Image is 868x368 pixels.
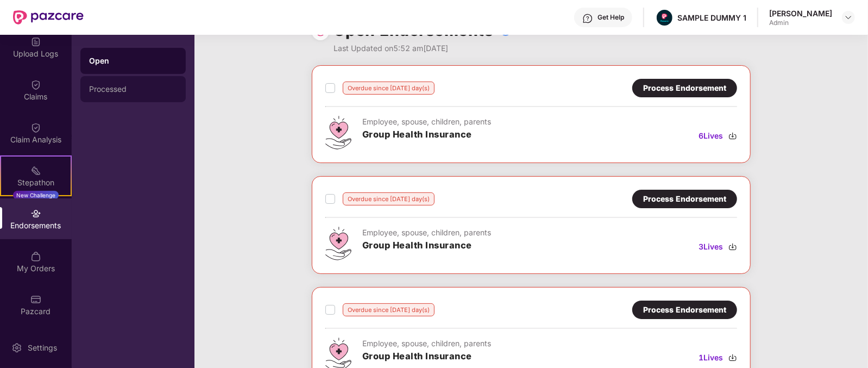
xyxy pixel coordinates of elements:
img: svg+xml;base64,PHN2ZyB4bWxucz0iaHR0cDovL3d3dy53My5vcmcvMjAwMC9zdmciIHdpZHRoPSI0Ny43MTQiIGhlaWdodD... [325,227,351,260]
h3: Group Health Insurance [362,350,491,364]
img: svg+xml;base64,PHN2ZyBpZD0iRG93bmxvYWQtMzJ4MzIiIHhtbG5zPSJodHRwOi8vd3d3LnczLm9yZy8yMDAwL3N2ZyIgd2... [728,242,737,251]
img: svg+xml;base64,PHN2ZyBpZD0iQ2xhaW0iIHhtbG5zPSJodHRwOi8vd3d3LnczLm9yZy8yMDAwL3N2ZyIgd2lkdGg9IjIwIi... [30,122,41,133]
div: Processed [89,85,177,93]
div: Employee, spouse, children, parents [362,227,491,239]
img: svg+xml;base64,PHN2ZyBpZD0iQ2xhaW0iIHhtbG5zPSJodHRwOi8vd3d3LnczLm9yZy8yMDAwL3N2ZyIgd2lkdGg9IjIwIi... [30,79,41,90]
img: svg+xml;base64,PHN2ZyBpZD0iU2V0dGluZy0yMHgyMCIgeG1sbnM9Imh0dHA6Ly93d3cudzMub3JnLzIwMDAvc3ZnIiB3aW... [11,342,22,353]
img: svg+xml;base64,PHN2ZyBpZD0iRG93bmxvYWQtMzJ4MzIiIHhtbG5zPSJodHRwOi8vd3d3LnczLm9yZy8yMDAwL3N2ZyIgd2... [728,353,737,362]
div: Overdue since [DATE] day(s) [343,192,435,205]
div: New Challenge [13,191,59,199]
img: svg+xml;base64,PHN2ZyBpZD0iTXlfT3JkZXJzIiBkYXRhLW5hbWU9Ik15IE9yZGVycyIgeG1sbnM9Imh0dHA6Ly93d3cudz... [30,251,41,262]
img: svg+xml;base64,PHN2ZyBpZD0iRHJvcGRvd24tMzJ4MzIiIHhtbG5zPSJodHRwOi8vd3d3LnczLm9yZy8yMDAwL3N2ZyIgd2... [844,13,853,22]
div: Open [89,55,177,66]
h3: Group Health Insurance [362,239,491,253]
div: Process Endorsement [643,82,726,94]
div: Stepathon [1,177,71,188]
span: 3 Lives [699,241,723,253]
h3: Group Health Insurance [362,128,491,142]
img: svg+xml;base64,PHN2ZyBpZD0iRW5kb3JzZW1lbnRzIiB4bWxucz0iaHR0cDovL3d3dy53My5vcmcvMjAwMC9zdmciIHdpZH... [30,208,41,219]
span: 6 Lives [699,130,723,142]
img: svg+xml;base64,PHN2ZyBpZD0iRG93bmxvYWQtMzJ4MzIiIHhtbG5zPSJodHRwOi8vd3d3LnczLm9yZy8yMDAwL3N2ZyIgd2... [728,132,737,140]
div: Employee, spouse, children, parents [362,338,491,350]
div: Admin [769,18,832,27]
div: Overdue since [DATE] day(s) [343,82,435,95]
img: svg+xml;base64,PHN2ZyBpZD0iVXBsb2FkX0xvZ3MiIGRhdGEtbmFtZT0iVXBsb2FkIExvZ3MiIHhtbG5zPSJodHRwOi8vd3... [30,36,41,47]
img: svg+xml;base64,PHN2ZyB4bWxucz0iaHR0cDovL3d3dy53My5vcmcvMjAwMC9zdmciIHdpZHRoPSIyMSIgaGVpZ2h0PSIyMC... [30,165,41,176]
div: Overdue since [DATE] day(s) [343,303,435,316]
img: New Pazcare Logo [13,10,84,24]
div: [PERSON_NAME] [769,8,832,18]
span: 1 Lives [699,352,723,364]
img: Pazcare_Alternative_logo-01-01.png [657,10,672,26]
div: Settings [24,342,60,353]
img: svg+xml;base64,PHN2ZyBpZD0iSGVscC0zMngzMiIgeG1sbnM9Imh0dHA6Ly93d3cudzMub3JnLzIwMDAvc3ZnIiB3aWR0aD... [582,13,593,24]
div: Employee, spouse, children, parents [362,116,491,128]
div: Get Help [597,13,624,22]
img: svg+xml;base64,PHN2ZyB4bWxucz0iaHR0cDovL3d3dy53My5vcmcvMjAwMC9zdmciIHdpZHRoPSI0Ny43MTQiIGhlaWdodD... [325,116,351,149]
div: SAMPLE DUMMY 1 [677,13,746,23]
div: Last Updated on 5:52 am[DATE] [334,42,512,54]
div: Process Endorsement [643,193,726,205]
div: Process Endorsement [643,304,726,316]
img: svg+xml;base64,PHN2ZyBpZD0iUGF6Y2FyZCIgeG1sbnM9Imh0dHA6Ly93d3cudzMub3JnLzIwMDAvc3ZnIiB3aWR0aD0iMj... [30,294,41,305]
